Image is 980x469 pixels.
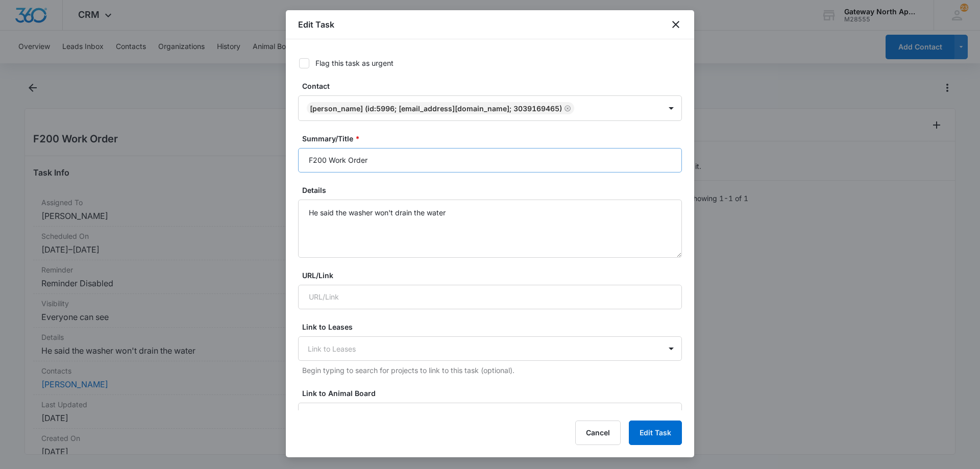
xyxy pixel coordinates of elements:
[575,421,621,445] button: Cancel
[310,104,562,113] div: [PERSON_NAME] (ID:5996; [EMAIL_ADDRESS][DOMAIN_NAME]; 3039169465)
[302,270,686,281] label: URL/Link
[302,322,686,332] label: Link to Leases
[302,388,686,399] label: Link to Animal Board
[298,285,682,309] input: URL/Link
[302,133,686,144] label: Summary/Title
[302,81,686,91] label: Contact
[298,148,682,172] input: Summary/Title
[298,18,334,31] h1: Edit Task
[302,185,686,195] label: Details
[302,365,682,376] p: Begin typing to search for projects to link to this task (optional).
[562,105,571,112] div: Remove Troy Baker (ID:5996; Troybaker54@gmail.com; 3039169465)
[670,18,682,31] button: close
[315,58,394,68] div: Flag this task as urgent
[629,421,682,445] button: Edit Task
[298,200,682,258] textarea: He said the washer won't drain the water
